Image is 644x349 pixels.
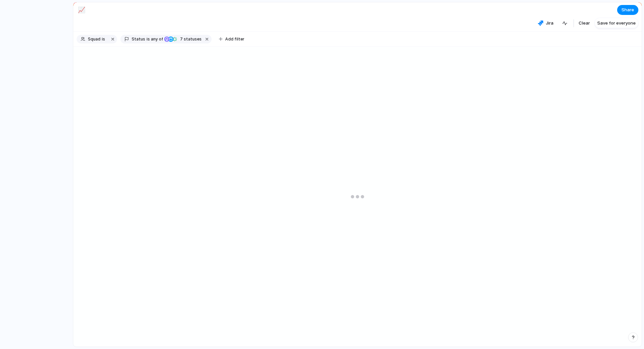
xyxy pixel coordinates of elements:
[78,5,85,14] div: 📈
[579,20,590,27] span: Clear
[88,36,100,42] span: Squad
[215,35,248,44] button: Add filter
[597,20,636,27] span: Save for everyone
[546,20,553,27] span: Jira
[595,18,638,29] button: Save for everyone
[617,5,638,15] button: Share
[102,36,105,42] span: is
[150,36,163,42] span: any of
[100,35,106,43] button: is
[576,18,593,29] button: Clear
[145,35,164,43] button: isany of
[225,36,244,42] span: Add filter
[535,18,556,28] button: Jira
[621,7,634,13] span: Share
[76,5,87,15] button: 📈
[132,36,145,42] span: Status
[163,35,203,43] button: 7 statuses
[178,36,184,41] span: 7
[147,36,150,42] span: is
[178,36,202,42] span: statuses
